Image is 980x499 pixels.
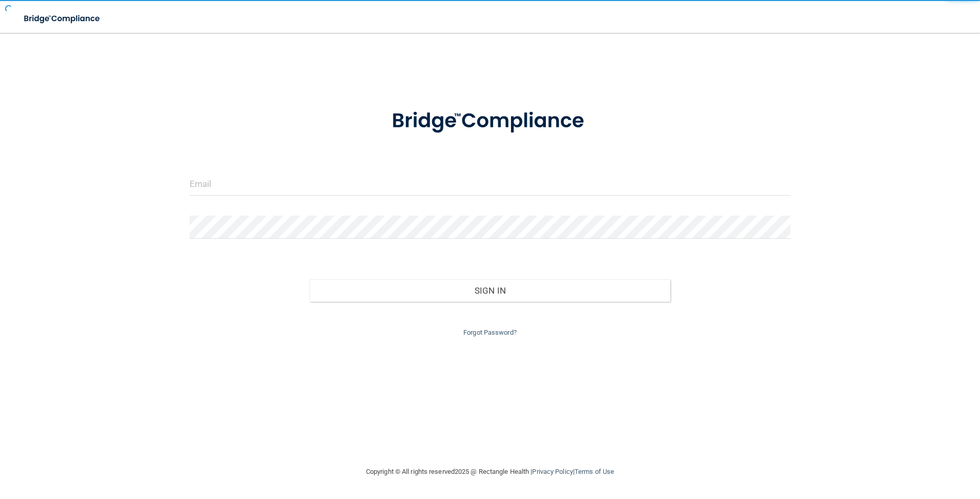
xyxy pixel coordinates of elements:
img: bridge_compliance_login_screen.278c3ca4.svg [371,94,609,148]
a: Privacy Policy [532,468,573,475]
input: Email [190,172,791,196]
img: bridge_compliance_login_screen.278c3ca4.svg [15,8,110,29]
a: Forgot Password? [463,329,517,336]
button: Sign In [310,279,670,302]
div: Copyright © All rights reserved 2025 @ Rectangle Health | | [303,455,677,488]
a: Terms of Use [575,468,614,475]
